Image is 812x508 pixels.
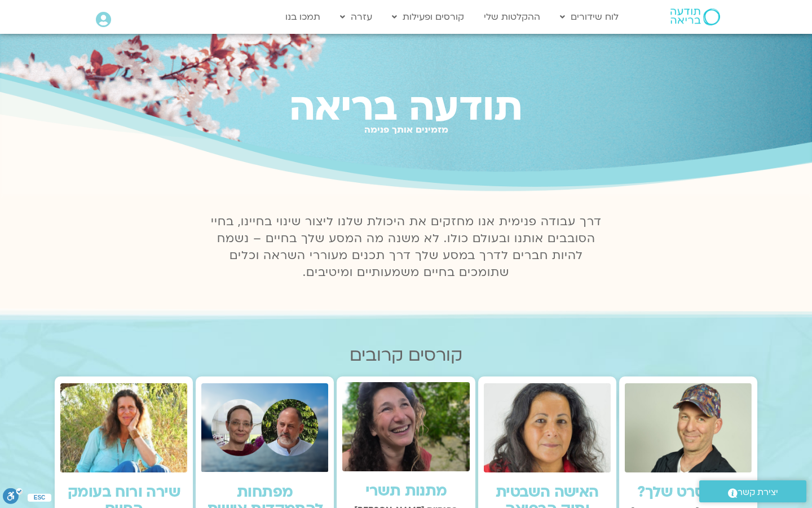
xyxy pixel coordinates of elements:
p: דרך עבודה פנימית אנו מחזקים את היכולת שלנו ליצור שינוי בחיינו, בחיי הסובבים אותנו ובעולם כולו. לא... [204,213,608,281]
a: ההקלטות שלי [478,6,546,28]
a: מתנות תשרי [365,481,447,501]
a: עזרה [334,6,378,28]
a: יצירת קשר [699,480,806,502]
a: מה הסרט שלך? [637,482,740,502]
img: תודעה בריאה [670,8,720,25]
a: תמכו בנו [280,6,326,28]
a: לוח שידורים [554,6,624,28]
span: יצירת קשר [738,485,778,500]
h2: קורסים קרובים [55,345,757,365]
a: קורסים ופעילות [386,6,470,28]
